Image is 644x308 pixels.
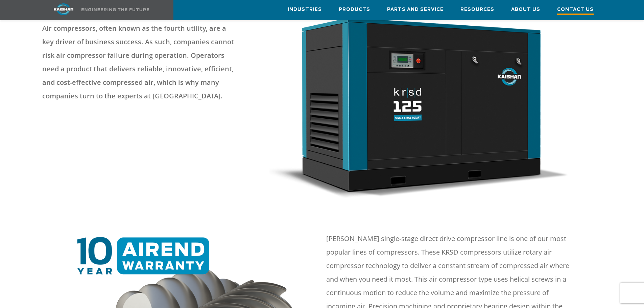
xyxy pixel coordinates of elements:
[269,15,569,198] img: krsd125
[557,6,594,15] span: Contact Us
[81,8,149,11] img: Engineering the future
[511,0,540,19] a: About Us
[460,6,494,14] span: Resources
[288,0,322,19] a: Industries
[460,0,494,19] a: Resources
[387,6,444,14] span: Parts and Service
[38,3,89,15] img: kaishan logo
[288,6,322,14] span: Industries
[339,6,370,14] span: Products
[387,0,444,19] a: Parts and Service
[339,0,370,19] a: Products
[42,22,238,103] p: Air compressors, often known as the fourth utility, are a key driver of business success. As such...
[511,6,540,14] span: About Us
[557,0,594,20] a: Contact Us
